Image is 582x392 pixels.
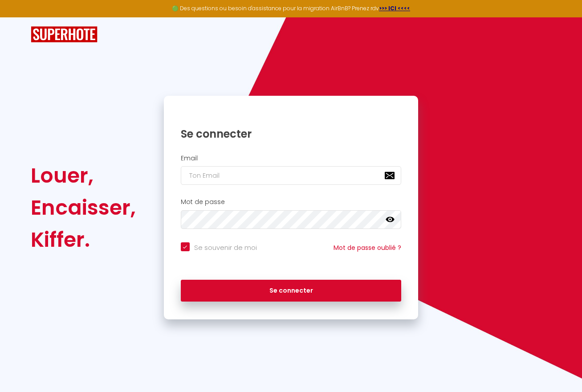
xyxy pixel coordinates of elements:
[181,166,402,185] input: Ton Email
[31,192,136,224] div: Encaisser,
[31,26,98,43] img: SuperHote logo
[31,224,136,256] div: Kiffer.
[31,159,136,192] div: Louer,
[181,198,402,206] h2: Mot de passe
[181,155,402,162] h2: Email
[181,280,402,302] button: Se connecter
[379,4,410,12] a: >>> ICI <<<<
[334,243,401,252] a: Mot de passe oublié ?
[181,127,402,141] h1: Se connecter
